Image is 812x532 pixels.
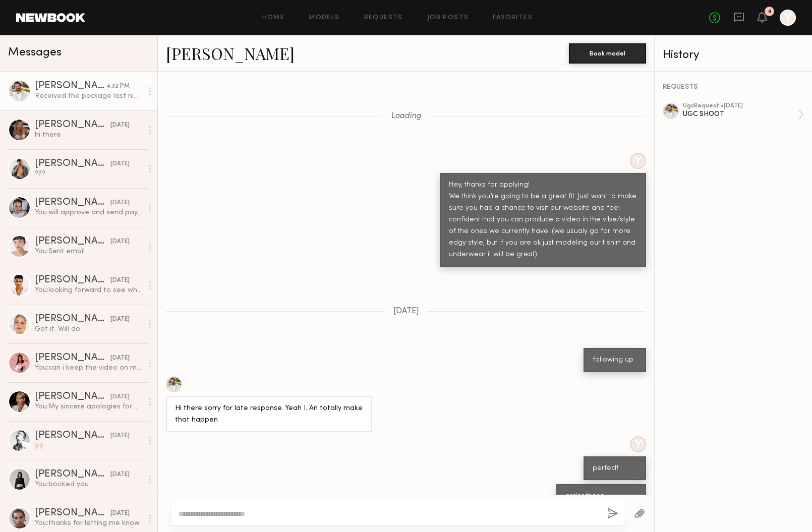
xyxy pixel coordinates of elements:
div: [PERSON_NAME] [35,469,110,480]
div: Hi there sorry for late response. Yeah I. An totally make that happen [175,403,363,426]
div: [DATE] [110,159,130,169]
a: Book model [569,48,646,57]
div: ??? [35,169,142,179]
div: 4:32 PM [106,82,130,91]
a: ugcRequest •[DATE]UGC SHOOT [683,103,804,126]
div: [DATE] [110,470,130,480]
div: [DATE] [110,392,130,402]
a: Job Posts [427,15,469,21]
div: You: will approve and send payment [35,208,142,217]
button: Book model [569,43,646,64]
div: [DATE] [110,237,130,247]
div: [PERSON_NAME] [35,314,110,324]
div: [DATE] [110,353,130,363]
div: REQUESTS [663,84,804,91]
div: 4 [768,9,772,15]
span: [DATE] [393,307,419,316]
div: following up [593,354,637,366]
div: [PERSON_NAME] [35,431,110,441]
div: UGC SHOOT [683,109,798,119]
div: [DATE] [110,121,130,130]
a: [PERSON_NAME] [166,42,295,64]
div: You: My sincere apologies for my outrageously late response! Would you still like to work together? [35,402,142,411]
span: Loading [391,112,421,121]
div: ugc Request • [DATE] [683,103,798,109]
div: [DATE] [110,431,130,441]
div: Got it. Will do [35,324,142,334]
div: You: looking forward to see what you creates [35,285,142,295]
div: [PERSON_NAME] [35,198,110,208]
div: You: booked you [35,480,142,489]
a: Favorites [493,15,533,21]
div: [DATE] [110,315,130,324]
a: Home [262,15,285,21]
a: Y [780,10,796,26]
div: [PERSON_NAME] [35,120,110,130]
div: [PERSON_NAME] [35,159,110,169]
div: [PERSON_NAME] [35,81,106,91]
div: [PERSON_NAME] [35,392,110,402]
div: History [663,49,804,61]
div: [PERSON_NAME] [35,275,110,285]
div: order those - [URL][DOMAIN_NAME] [565,491,637,514]
span: Messages [8,47,62,58]
div: You: can i keep the video on my iinstagram feed though ? [35,363,142,373]
a: Requests [364,15,403,21]
div: [PERSON_NAME] [35,353,110,363]
div: You: thanks for letting me know [35,518,142,528]
div: hi there [35,130,142,140]
div: [DATE] [110,276,130,285]
div: [PERSON_NAME] [35,237,110,247]
div: 🙌🏼 [35,441,142,450]
div: Received the package last night. Content coming [DATE] 🙏🏼🙌🏼 [35,91,142,101]
div: [PERSON_NAME] [35,508,110,518]
div: perfect! [593,463,637,475]
div: [DATE] [110,198,130,208]
a: Models [309,15,339,21]
div: [DATE] [110,509,130,518]
div: You: Sent email [35,247,142,256]
div: Hey, thanks for applying! We think you’re going to be a great fit. Just want to make sure you had... [449,180,637,261]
